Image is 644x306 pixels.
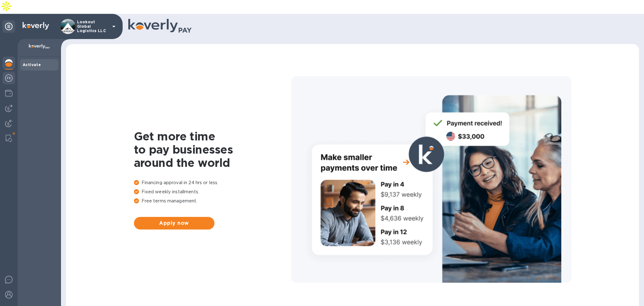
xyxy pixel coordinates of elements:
img: Logo [23,22,49,30]
img: Foreign exchange [5,74,13,82]
p: Lookout Global Logistics LLC [77,20,108,33]
p: Financing approval in 24 hrs or less. [134,179,291,186]
p: Fixed weekly installments. [134,189,291,195]
span: Apply now [139,219,209,227]
h1: Get more time to pay businesses around the world [134,130,291,169]
p: Free terms management. [134,198,291,204]
img: Wallets [5,89,13,97]
button: Apply now [134,217,214,229]
b: Activate [23,62,41,67]
div: Unpin categories [3,20,15,33]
